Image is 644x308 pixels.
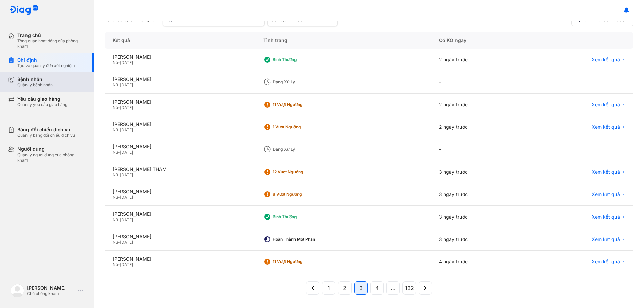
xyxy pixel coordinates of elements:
[370,281,384,295] button: 4
[391,284,396,292] span: ...
[386,281,400,295] button: ...
[113,172,118,177] span: Nữ
[431,206,527,228] div: 3 ngày trước
[431,228,527,251] div: 3 ngày trước
[113,195,118,200] span: Nữ
[113,211,247,217] div: [PERSON_NAME]
[118,172,120,177] span: -
[118,217,120,222] span: -
[113,234,247,240] div: [PERSON_NAME]
[273,169,326,175] div: 12 Vượt ngưỡng
[27,291,75,296] div: Chủ phòng khám
[120,127,133,132] span: [DATE]
[113,262,118,267] span: Nữ
[118,60,120,65] span: -
[17,96,67,102] div: Yêu cầu giao hàng
[273,102,326,107] div: 11 Vượt ngưỡng
[431,49,527,71] div: 2 ngày trước
[343,284,346,292] span: 2
[113,99,247,105] div: [PERSON_NAME]
[273,79,326,85] div: Đang xử lý
[402,281,416,295] button: 132
[120,60,133,65] span: [DATE]
[273,237,326,242] div: Hoàn thành một phần
[113,240,118,245] span: Nữ
[273,259,326,264] div: 11 Vượt ngưỡng
[431,138,527,161] div: -
[273,214,326,220] div: Bình thường
[118,262,120,267] span: -
[105,32,255,49] div: Kết quả
[120,150,133,155] span: [DATE]
[113,150,118,155] span: Nữ
[592,169,620,175] span: Xem kết quả
[17,133,75,138] div: Quản lý bảng đối chiếu dịch vụ
[17,102,67,107] div: Quản lý yêu cầu giao hàng
[118,150,120,155] span: -
[113,105,118,110] span: Nữ
[592,57,620,63] span: Xem kết quả
[17,146,86,152] div: Người dùng
[113,82,118,87] span: Nữ
[255,32,431,49] div: Tình trạng
[118,105,120,110] span: -
[431,32,527,49] div: Có KQ ngày
[405,284,414,292] span: 132
[338,281,352,295] button: 2
[273,57,326,62] div: Bình thường
[113,60,118,65] span: Nữ
[17,152,86,163] div: Quản lý người dùng của phòng khám
[113,127,118,132] span: Nữ
[431,116,527,138] div: 2 ngày trước
[113,54,247,60] div: [PERSON_NAME]
[273,147,326,152] div: Đang xử lý
[11,284,24,297] img: logo
[17,63,75,68] div: Tạo và quản lý đơn xét nghiệm
[120,195,133,200] span: [DATE]
[17,127,75,133] div: Bảng đối chiếu dịch vụ
[27,285,75,291] div: [PERSON_NAME]
[113,217,118,222] span: Nữ
[113,76,247,82] div: [PERSON_NAME]
[273,192,326,197] div: 8 Vượt ngưỡng
[17,32,86,38] div: Trang chủ
[431,71,527,94] div: -
[359,284,363,292] span: 3
[113,256,247,262] div: [PERSON_NAME]
[120,105,133,110] span: [DATE]
[592,102,620,108] span: Xem kết quả
[120,217,133,222] span: [DATE]
[354,281,368,295] button: 3
[17,76,53,82] div: Bệnh nhân
[17,82,53,88] div: Quản lý bệnh nhân
[120,172,133,177] span: [DATE]
[592,214,620,220] span: Xem kết quả
[592,191,620,197] span: Xem kết quả
[118,82,120,87] span: -
[113,121,247,127] div: [PERSON_NAME]
[113,166,247,172] div: [PERSON_NAME] THẮM
[322,281,335,295] button: 1
[118,127,120,132] span: -
[431,94,527,116] div: 2 ngày trước
[9,5,38,16] img: logo
[113,144,247,150] div: [PERSON_NAME]
[17,38,86,49] div: Tổng quan hoạt động của phòng khám
[328,284,330,292] span: 1
[120,240,133,245] span: [DATE]
[17,57,75,63] div: Chỉ định
[375,284,379,292] span: 4
[113,189,247,195] div: [PERSON_NAME]
[431,251,527,273] div: 4 ngày trước
[120,82,133,87] span: [DATE]
[118,195,120,200] span: -
[273,124,326,130] div: 1 Vượt ngưỡng
[431,183,527,206] div: 3 ngày trước
[120,262,133,267] span: [DATE]
[592,124,620,130] span: Xem kết quả
[592,236,620,242] span: Xem kết quả
[592,259,620,265] span: Xem kết quả
[118,240,120,245] span: -
[431,161,527,183] div: 3 ngày trước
